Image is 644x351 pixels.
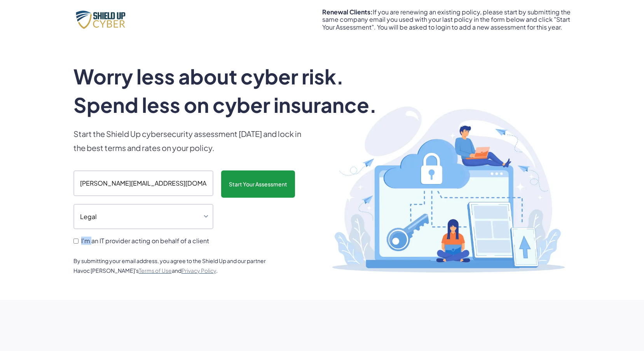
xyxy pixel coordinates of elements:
[73,127,307,155] p: Start the Shield Up cybersecurity assessment [DATE] and lock in the best terms and rates on your ...
[182,267,216,274] a: Privacy Policy
[81,237,209,244] span: I'm an IT provider acting on behalf of a client
[73,256,276,276] div: By submitting your email address, you agree to the Shield Up and our partner Havoc [PERSON_NAME]'...
[322,8,571,31] div: If you are renewing an existing policy, please start by submitting the same company email you use...
[139,267,172,274] a: Terms of Use
[73,62,397,119] h1: Worry less about cyber risk. Spend less on cyber insurance.
[322,8,373,16] strong: Renewal Clients:
[221,170,295,198] input: Start Your Assessment
[73,170,307,247] form: scanform
[73,9,132,30] img: Shield Up Cyber Logo
[73,170,213,196] input: Enter your company email
[73,239,79,244] input: I'm an IT provider acting on behalf of a client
